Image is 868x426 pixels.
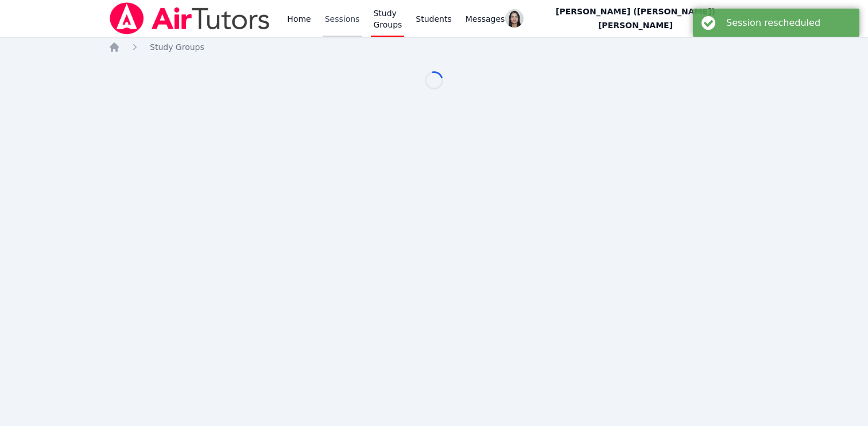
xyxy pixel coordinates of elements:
img: Air Tutors [108,2,271,34]
span: Messages [466,13,505,25]
a: Study Groups [150,41,204,53]
span: Study Groups [150,42,204,52]
nav: Breadcrumb [108,41,759,53]
div: Session rescheduled [726,17,851,28]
